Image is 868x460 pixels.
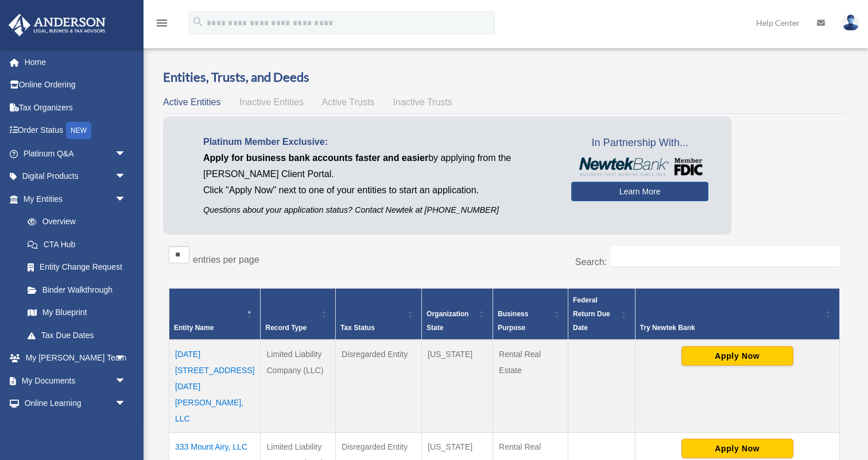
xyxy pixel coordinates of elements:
[66,122,91,139] div: NEW
[571,182,708,201] a: Learn More
[571,134,708,152] span: In Partnership With...
[493,289,568,340] th: Business Purpose: Activate to sort
[322,97,375,107] span: Active Trusts
[261,340,336,433] td: Limited Liability Company (LLC)
[681,439,793,458] button: Apply Now
[336,289,422,340] th: Tax Status: Activate to sort
[340,324,375,332] span: Tax Status
[193,255,259,264] label: entries per page
[192,16,204,28] i: search
[8,392,144,415] a: Online Learningarrow_drop_down
[155,16,169,30] i: menu
[8,415,144,438] a: Billingarrow_drop_down
[573,296,610,332] span: Federal Return Due Date
[8,347,144,370] a: My [PERSON_NAME] Teamarrow_drop_down
[203,150,554,182] p: by applying from the [PERSON_NAME] Client Portal.
[16,301,138,324] a: My Blueprint
[174,324,214,332] span: Entity Name
[493,340,568,433] td: Rental Real Estate
[5,14,109,36] img: Anderson Advisors Platinum Portal
[203,153,428,163] span: Apply for business bank accounts faster and easier
[16,278,138,301] a: Binder Walkthrough
[8,96,144,119] a: Tax Organizers
[203,182,554,198] p: Click "Apply Now" next to one of your entities to start an application.
[8,142,144,165] a: Platinum Q&Aarrow_drop_down
[261,289,336,340] th: Record Type: Activate to sort
[8,119,144,143] a: Order StatusNEW
[203,203,554,217] p: Questions about your application status? Contact Newtek at [PHONE_NUMBER]
[239,97,304,107] span: Inactive Entities
[393,97,452,107] span: Inactive Trusts
[8,187,138,210] a: My Entitiesarrow_drop_down
[16,233,138,256] a: CTA Hub
[577,158,703,176] img: NewtekBankLogoSM.png
[422,289,493,340] th: Organization State: Activate to sort
[163,68,846,86] h3: Entities, Trusts, and Deeds
[115,347,138,370] span: arrow_drop_down
[265,324,307,332] span: Record Type
[115,165,138,189] span: arrow_drop_down
[115,415,138,438] span: arrow_drop_down
[8,165,144,188] a: Digital Productsarrow_drop_down
[115,369,138,393] span: arrow_drop_down
[498,310,528,332] span: Business Purpose
[16,210,132,233] a: Overview
[115,392,138,416] span: arrow_drop_down
[336,340,422,433] td: Disregarded Entity
[115,187,138,211] span: arrow_drop_down
[169,340,261,433] td: [DATE][STREET_ADDRESS][DATE][PERSON_NAME], LLC
[16,256,138,279] a: Entity Change Request
[681,346,793,366] button: Apply Now
[842,14,859,31] img: User Pic
[155,20,169,30] a: menu
[575,257,607,267] label: Search:
[8,74,144,97] a: Online Ordering
[163,97,220,107] span: Active Entities
[568,289,635,340] th: Federal Return Due Date: Activate to sort
[422,340,493,433] td: [US_STATE]
[203,134,554,150] p: Platinum Member Exclusive:
[115,142,138,166] span: arrow_drop_down
[635,289,839,340] th: Try Newtek Bank : Activate to sort
[8,369,144,392] a: My Documentsarrow_drop_down
[169,289,261,340] th: Entity Name: Activate to invert sorting
[427,310,468,332] span: Organization State
[640,321,822,335] div: Try Newtek Bank
[16,324,138,347] a: Tax Due Dates
[8,51,144,74] a: Home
